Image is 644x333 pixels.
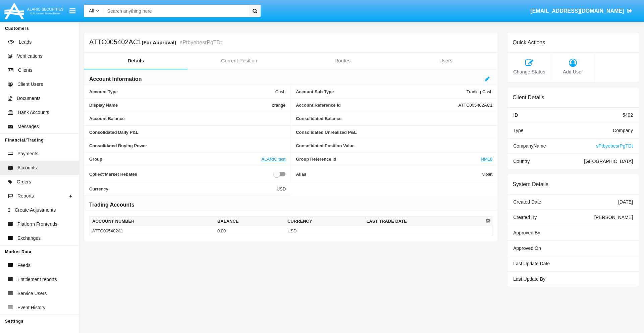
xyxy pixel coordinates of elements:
h6: System Details [513,181,548,187]
span: Created By [513,215,537,220]
a: ALARIC test [262,157,286,162]
span: Alias [296,170,482,178]
span: Consolidated Position Value [296,143,492,148]
span: Service Users [17,290,47,297]
span: violet [482,170,492,178]
a: Users [394,53,497,69]
span: Reports [17,192,34,200]
span: Account Balance [89,116,285,121]
span: Clients [18,67,33,74]
span: Platform Frontends [17,221,57,228]
a: Current Position [187,53,291,69]
span: Payments [17,150,38,157]
span: 5402 [623,112,633,118]
span: Last Update Date [513,261,550,266]
a: Details [84,53,187,69]
span: Consolidated Buying Power [89,143,285,148]
span: [PERSON_NAME] [594,215,633,220]
span: Cash [275,89,285,94]
span: [EMAIL_ADDRESS][DOMAIN_NAME] [530,8,624,14]
th: Currency [285,216,364,226]
th: Last Trade Date [364,216,484,226]
h5: ATTC005402AC1 [89,39,222,46]
span: Last Update By [513,276,545,282]
span: Created Date [513,199,541,205]
a: All [84,7,104,14]
td: USD [285,226,364,236]
span: Consolidated Daily P&L [89,130,285,135]
span: Approved On [513,245,541,251]
span: Country [513,159,530,164]
span: Account Sub Type [296,89,467,94]
span: USD [277,186,286,191]
a: Routes [291,53,394,69]
span: orange [272,103,285,108]
span: Trading Cash [467,89,493,94]
span: Leads [19,39,32,46]
span: Consolidated Balance [296,116,492,121]
span: Verifications [17,53,42,60]
span: Collect Market Rebates [89,170,273,178]
span: Company Name [513,143,546,149]
span: Consolidated Unrealized P&L [296,130,492,135]
span: Orders [17,178,31,185]
div: (For Approval) [142,39,178,46]
h6: Client Details [513,94,544,101]
td: 0.00 [215,226,285,236]
span: Event History [17,304,45,311]
h6: Account Information [89,75,142,83]
span: Documents [17,95,41,102]
th: Balance [215,216,285,226]
span: Messages [17,123,39,130]
span: Create Adjustments [15,207,56,214]
span: [DATE] [618,199,633,205]
span: Feeds [17,262,31,269]
span: Entitlement reports [17,276,57,283]
h6: Trading Accounts [89,201,135,209]
span: Account Type [89,89,275,94]
small: sPtbyebesrPgTDt [178,40,222,45]
td: ATTC005402A1 [90,226,215,236]
span: Add User [554,68,591,76]
span: Group Reference Id [296,157,481,162]
span: All [89,8,94,13]
h6: Quick Actions [513,39,545,46]
span: Accounts [17,164,37,171]
a: [EMAIL_ADDRESS][DOMAIN_NAME] [527,2,636,20]
input: Search [104,5,247,17]
span: Display Name [89,103,272,108]
span: ATTC005402AC1 [459,103,493,108]
span: Exchanges [17,235,41,242]
span: Type [513,128,523,133]
a: NM18 [481,157,493,162]
span: ID [513,112,518,118]
span: Client Users [17,81,43,88]
span: Approved By [513,230,540,235]
span: [GEOGRAPHIC_DATA] [584,159,633,164]
th: Account Number [90,216,215,226]
span: sPtbyebesrPgTDt [596,143,633,149]
span: Change Status [511,68,547,76]
span: Group [89,157,262,162]
img: Logo image [3,1,64,21]
span: Company [613,128,633,133]
span: Currency [89,186,277,191]
span: Bank Accounts [18,109,49,116]
span: Account Reference Id [296,103,458,108]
